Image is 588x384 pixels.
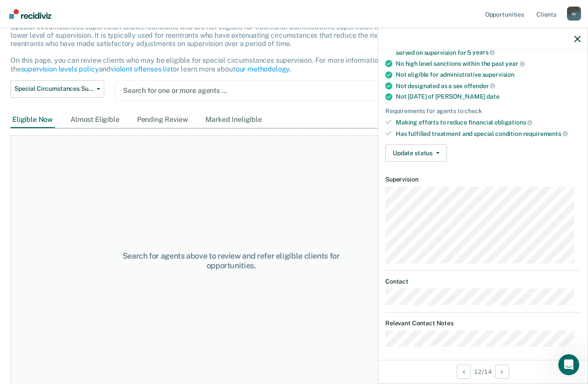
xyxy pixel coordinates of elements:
p: Special circumstances supervision allows reentrants who are not eligible for traditional administ... [11,23,440,73]
button: Previous Opportunity [457,365,471,379]
a: violent offenses list [111,65,173,73]
span: years [472,49,495,56]
span: year [505,60,525,67]
div: 12 / 14 [378,360,588,383]
div: Search for agents above to review and refer eligible clients for opportunities. [121,251,341,270]
div: m [567,7,581,21]
div: Marked Ineligible [204,112,263,128]
button: Profile dropdown button [567,7,581,21]
div: Pending Review [135,112,190,128]
div: Making efforts to reduce financial [396,118,581,126]
div: Not eligible for administrative [396,71,581,78]
span: obligations [494,119,532,126]
dt: Supervision [385,176,581,183]
span: offender [464,82,496,89]
div: Has fulfilled treatment and special condition [396,130,581,138]
div: Eligible Now [11,112,55,128]
iframe: Intercom live chat [558,354,579,375]
span: requirements [523,130,568,137]
button: Update status [385,144,447,162]
span: supervision [482,71,514,78]
div: Almost Eligible [69,112,121,128]
span: date [486,93,499,100]
span: Special Circumstances Supervision [14,85,93,92]
a: our methodology [236,65,290,73]
img: Recidiviz [9,9,51,19]
dt: Contact [385,278,581,285]
a: supervision levels policy [21,65,99,73]
div: Not [DATE] of [PERSON_NAME] [396,93,581,100]
button: Next Opportunity [495,365,509,379]
div: Not designated as a sex [396,82,581,90]
div: No high level sanctions within the past [396,60,581,68]
div: Requirements for agents to check [385,107,581,115]
dt: Relevant Contact Notes [385,320,581,327]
